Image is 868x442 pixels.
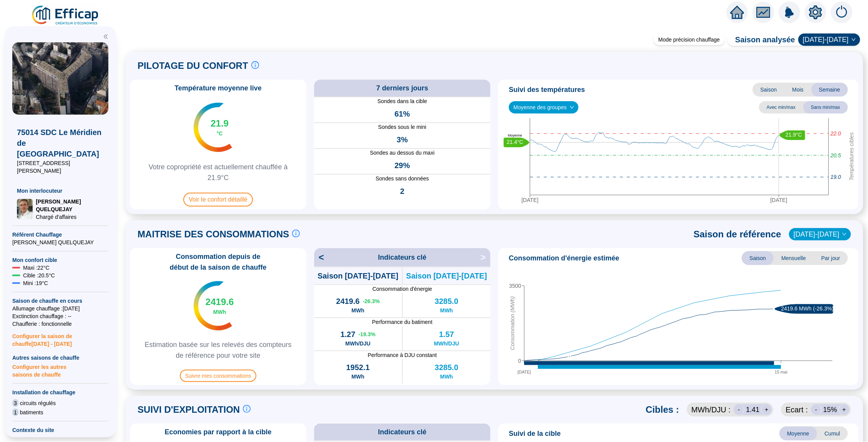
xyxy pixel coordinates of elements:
span: Semaine [811,83,848,97]
span: Maxi : 22 °C [23,264,50,272]
span: Installation de chauffage [12,389,108,396]
span: 61% [394,108,410,119]
span: Moyenne [780,427,817,440]
span: Suivre mes consommations [180,370,257,382]
span: Température moyenne live [170,83,266,93]
img: alerts [831,2,853,23]
span: Consommation depuis de début de la saison de chauffe [133,251,303,273]
span: Indicateurs clé [378,252,426,263]
span: Moyenne des groupes [514,102,574,113]
span: Référent Chauffage [12,231,108,239]
span: -19.3 % [359,330,376,338]
span: -26.3 % [363,297,380,305]
tspan: [DATE] [522,197,539,203]
span: 1 [12,409,18,416]
span: info-circle [243,405,251,413]
span: 7 derniers jours [376,83,428,93]
span: Chaufferie : fonctionnelle [12,320,108,328]
span: Chargé d'affaires [36,213,104,221]
span: batiments [20,409,43,416]
tspan: 15 mai [775,370,788,374]
span: Voir le confort détaillé [183,193,253,207]
span: info-circle [251,61,259,69]
span: Mon confort cible [12,256,108,264]
span: Saison de référence [694,228,782,240]
span: MWh /DJU : [692,404,731,415]
span: Estimation basée sur les relevés des compteurs de référence pour votre site [133,339,303,361]
span: Autres saisons de chauffe [12,354,108,362]
span: 29% [394,160,410,171]
tspan: 22.0 [830,130,841,137]
span: down [570,105,574,110]
span: 2 [400,186,404,197]
span: 3% [397,134,408,145]
tspan: Températures cibles [849,132,855,181]
span: Saison [DATE]-[DATE] [406,270,487,281]
img: alerts [779,2,800,23]
span: SUIVI D'EXPLOITATION [138,404,240,416]
span: Consommation d'énergie estimée [509,253,619,264]
div: + [839,404,850,415]
text: 2419.6 MWh (-26.3%) [781,305,834,312]
div: Mode précision chauffage [654,34,725,45]
span: MWh/DJU [434,340,459,347]
span: MWh [213,308,226,316]
text: 21.9°C [786,132,802,138]
span: Performance à DJU constant [314,351,491,359]
span: 3285.0 [435,362,458,373]
span: MWh [352,307,364,314]
span: MWh/DJU [346,340,371,347]
span: 2024-2025 [803,34,856,45]
span: Performance du batiment [314,318,491,326]
span: Par jour [814,251,848,265]
span: setting [809,5,823,19]
span: MWh [352,373,364,380]
tspan: 19.0 [831,174,841,180]
span: 2016-2017 [794,229,846,240]
span: Saison analysée [728,34,795,45]
span: > [481,251,491,264]
span: Sondes sans données [314,175,491,183]
span: MWh [440,373,453,380]
span: Mensuelle [774,251,814,265]
tspan: [DATE] [770,197,787,203]
span: 75014 SDC Le Méridien de [GEOGRAPHIC_DATA] [17,127,104,159]
div: + [761,404,772,415]
span: [STREET_ADDRESS][PERSON_NAME] [17,159,104,175]
span: circuits régulés [20,399,56,407]
span: Cibles : [646,404,679,416]
span: 2419.6 [206,296,234,308]
span: down [842,232,847,237]
span: Contexte du site [12,426,108,434]
span: 15 % [823,404,837,415]
div: - [811,404,822,415]
tspan: Consommation (MWh) [510,296,516,350]
span: 3 [12,399,18,407]
span: Sondes sous le mini [314,123,491,131]
span: Allumage chauffage : [DATE] [12,305,108,312]
span: Indicateurs clé [378,427,426,437]
span: 2419.6 [336,296,359,307]
span: 1.57 [439,329,454,340]
span: Avec min/max [759,101,803,113]
span: Saison de chauffe en cours [12,297,108,305]
span: Suivi des températures [509,84,585,95]
span: MWh [440,307,453,314]
span: double-left [103,34,108,39]
span: Consommation d'énergie [314,285,491,293]
span: 1952.1 [346,362,370,373]
span: MAITRISE DES CONSOMMATIONS [138,228,289,240]
text: Moyenne [508,133,522,137]
span: 1.27 [341,329,356,340]
span: Sondes au dessus du maxi [314,149,491,157]
span: Mini : 19 °C [23,279,48,287]
span: Saison [742,251,774,265]
span: Configurer les autres saisons de chauffe [12,362,108,379]
span: Exctinction chauffage : -- [12,312,108,320]
span: °C [217,130,223,137]
span: Cible : 20.5 °C [23,272,55,279]
span: 3285.0 [435,296,458,307]
span: [PERSON_NAME] QUELQUEJAY [12,239,108,246]
tspan: [DATE] [518,370,531,374]
text: 21.4°C [507,139,524,145]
